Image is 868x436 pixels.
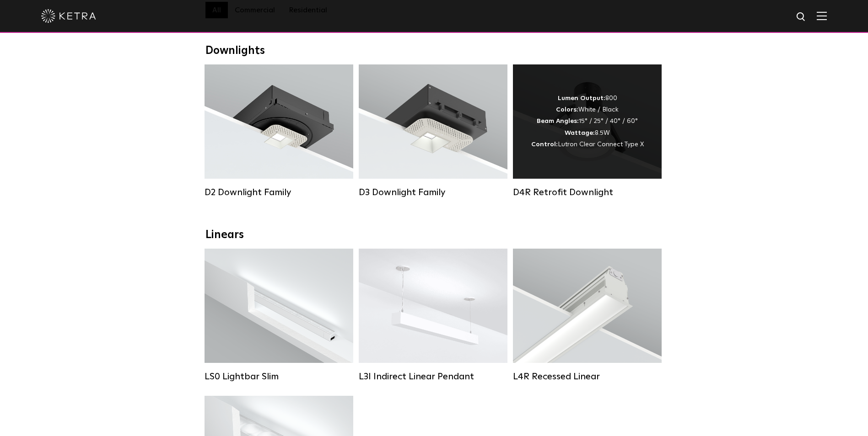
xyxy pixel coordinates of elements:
a: D4R Retrofit Downlight Lumen Output:800Colors:White / BlackBeam Angles:15° / 25° / 40° / 60°Watta... [513,64,662,198]
div: L4R Recessed Linear [513,371,662,382]
strong: Lumen Output: [558,95,605,101]
img: search icon [796,11,807,23]
div: 800 White / Black 15° / 25° / 40° / 60° 8.5W [531,93,644,150]
div: Downlights [205,44,663,58]
strong: Colors: [556,106,578,113]
div: LS0 Lightbar Slim [205,371,353,382]
div: D3 Downlight Family [359,187,507,198]
div: L3I Indirect Linear Pendant [359,371,507,382]
a: L4R Recessed Linear Lumen Output:400 / 600 / 800 / 1000Colors:White / BlackControl:Lutron Clear C... [513,249,662,382]
img: ketra-logo-2019-white [41,9,96,23]
strong: Control: [531,141,558,148]
a: D3 Downlight Family Lumen Output:700 / 900 / 1100Colors:White / Black / Silver / Bronze / Paintab... [359,64,507,198]
a: D2 Downlight Family Lumen Output:1200Colors:White / Black / Gloss Black / Silver / Bronze / Silve... [205,64,353,198]
span: Lutron Clear Connect Type X [558,141,644,148]
a: LS0 Lightbar Slim Lumen Output:200 / 350Colors:White / BlackControl:X96 Controller [205,249,353,382]
div: D2 Downlight Family [205,187,353,198]
div: D4R Retrofit Downlight [513,187,662,198]
strong: Beam Angles: [537,118,579,124]
strong: Wattage: [565,130,595,136]
div: Linears [205,229,663,242]
img: Hamburger%20Nav.svg [817,11,827,20]
a: L3I Indirect Linear Pendant Lumen Output:400 / 600 / 800 / 1000Housing Colors:White / BlackContro... [359,249,507,382]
